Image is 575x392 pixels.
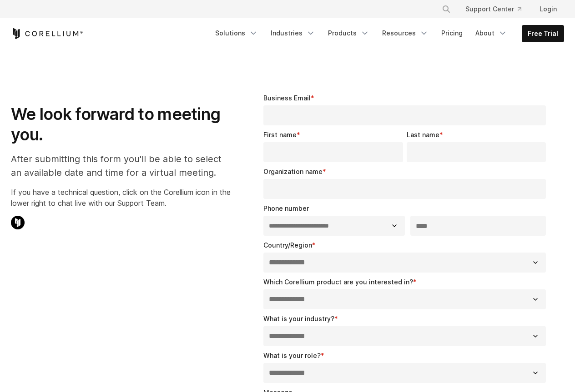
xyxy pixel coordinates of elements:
span: What is your role? [263,352,321,359]
h1: We look forward to meeting you. [11,104,231,145]
a: Free Trial [522,25,564,42]
span: What is your industry? [263,315,334,323]
p: After submitting this form you'll be able to select an available date and time for a virtual meet... [11,152,231,179]
a: Pricing [436,25,468,41]
button: Search [438,1,454,17]
a: Resources [377,25,434,41]
span: Which Corellium product are you interested in? [263,278,413,286]
a: Solutions [210,25,263,41]
span: Last name [407,131,439,139]
a: Corellium Home [11,28,83,39]
a: About [470,25,513,41]
span: First name [263,131,297,139]
div: Navigation Menu [210,25,564,42]
a: Login [532,1,564,17]
span: Organization name [263,168,323,175]
img: Corellium Chat Icon [11,216,25,229]
p: If you have a technical question, click on the Corellium icon in the lower right to chat live wit... [11,187,231,208]
a: Support Center [458,1,529,17]
div: Navigation Menu [431,1,564,17]
a: Products [323,25,375,41]
span: Phone number [263,204,309,212]
a: Industries [265,25,321,41]
span: Business Email [263,94,311,102]
span: Country/Region [263,241,312,249]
